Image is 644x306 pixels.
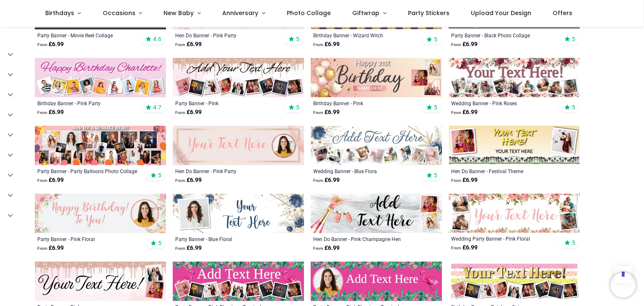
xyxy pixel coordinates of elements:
strong: £ 6.99 [313,108,340,117]
strong: £ 6.99 [37,176,64,184]
span: Offers [553,9,572,17]
strong: £ 6.99 [175,176,202,184]
span: From [175,110,185,115]
img: Personalised Party Banner - Pink Flamingo Tropical - Custom Text & 1 Photo Upload [311,262,442,301]
span: From [313,246,323,251]
strong: £ 6.99 [37,244,64,252]
span: From [313,110,323,115]
span: 5 [296,35,299,43]
a: Party Banner - Pink Floral [37,236,138,242]
span: 5 [158,171,161,179]
img: Personalised Happy Birthday Banner - Pink - Custom Age, Name & 3 Photo Upload [311,58,442,97]
span: 5 [434,171,437,179]
img: Personalised Party Banner - Pink Floral - Custom Name, Text & 1 Photo Upload [35,194,166,233]
span: Photo Collage [287,9,331,17]
a: Hen Do Banner - Festival Theme [451,168,552,174]
a: Hen Do Banner - Pink Party [175,32,276,39]
span: From [451,42,461,47]
span: From [37,246,47,251]
strong: £ 6.99 [175,40,202,49]
span: 5 [434,36,437,43]
img: Personalised Wedding Banner - Blue Flora - Custom Text & 9 Photo Upload [311,126,442,165]
strong: £ 6.99 [451,176,478,184]
img: Personalised Hen Do Banner - Pink Champagne Hen Party - Custom Text & 2 Photo Upload [311,194,442,233]
span: From [37,42,47,47]
a: Birthday Banner - Pink [313,100,414,106]
a: Party Banner - Black Photo Collage [451,32,552,39]
span: 5 [572,35,575,43]
strong: £ 6.99 [175,244,202,252]
img: Personalised Happy Birthday Banner - Rainbow Stripe - 9 Photo Upload [449,261,580,301]
a: Hen Do Banner - Pink Champagne Hen Party [313,236,414,242]
img: Personalised Hen Do Banner - Festival Theme - Custom Text & 2 Photo Upload [449,126,580,165]
img: Personalised Party Banner - Pink - Custom Text & 9 Photo Upload [173,58,304,97]
a: Wedding Party Banner - Pink Floral [451,235,552,242]
strong: £ 6.99 [37,108,64,117]
span: From [313,178,323,183]
span: Giftwrap [352,9,379,17]
a: Birthday Banner - Wizard Witch [313,32,414,39]
div: Party Banner - Movie Reel Collage [37,32,138,39]
span: From [37,110,47,115]
strong: £ 6.99 [451,244,478,252]
img: Personalised Happy Birthday Banner - Pink Party - 9 Photo Upload [35,58,166,97]
img: Personalised Hen Do Banner - Pink Party - Custom Text & 1 Photo Upload [173,126,304,165]
a: Party Banner - Party Balloons Photo Collage [37,168,138,174]
strong: £ 6.99 [313,244,340,252]
span: New Baby [164,9,194,17]
span: 5 [296,104,299,111]
img: Personalised Party Banner - Party Balloons Photo Collage - 22 Photo Upload [35,126,166,165]
span: From [175,178,185,183]
strong: £ 6.99 [313,176,340,184]
span: 5 [158,239,161,247]
span: Birthdays [45,9,74,17]
span: From [451,246,461,250]
a: Party Banner - Pink [175,100,276,106]
span: Anniversary [222,9,258,17]
img: Personalised Party Banner - Blue Floral - 1 Photo Upload & Custom Text [173,194,304,233]
span: From [313,42,323,47]
a: Wedding Banner - Pink Roses [451,100,552,106]
iframe: Brevo live chat [610,272,636,298]
img: Personalised Party Banner - Pink - Custom Text & 2 Photo Upload [35,262,166,301]
strong: £ 6.99 [451,108,478,117]
strong: £ 6.99 [175,108,202,117]
span: 5 [434,104,437,111]
span: Upload Your Design [471,9,531,17]
img: Personalised Party Banner - Pink Flamingo Tropical - 9 Photo Upload & Custom Text [173,262,304,301]
img: Personalised Wedding Banner - Pink Roses - Custom Text & 9 Photo Upload [449,58,580,97]
span: Occasions [103,9,135,17]
strong: £ 6.99 [37,40,64,49]
a: Birthday Banner - Pink Party [37,100,138,106]
span: 5 [572,104,575,111]
strong: £ 6.99 [313,40,340,49]
span: Party Stickers [408,9,449,17]
span: From [175,246,185,251]
span: From [451,110,461,115]
a: Party Banner - Blue Floral [175,236,276,242]
span: From [451,178,461,183]
a: Hen Do Banner - Pink Party [175,168,276,174]
span: 5 [572,239,575,246]
a: Wedding Banner - Blue Flora [313,168,414,174]
strong: £ 6.99 [451,40,478,49]
span: From [37,178,47,183]
span: From [175,42,185,47]
span: 4.7 [153,104,161,111]
img: Personalised Wedding Party Banner - Pink Floral - Custom Text & 4 Photo Upload [449,194,580,233]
